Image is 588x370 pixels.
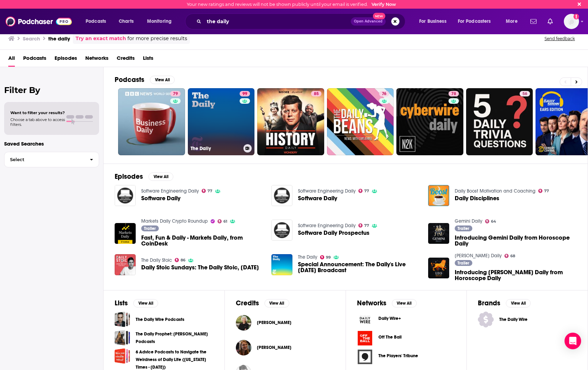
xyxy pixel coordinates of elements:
[311,91,321,96] a: 85
[141,265,259,270] span: Daily Stoic Sundays: The Daily Stoic, [DATE]
[358,189,369,193] a: 77
[520,91,530,96] a: 56
[115,299,158,307] a: ListsView All
[23,35,40,42] h3: Search
[528,16,539,27] a: Show notifications dropdown
[491,220,496,223] span: 64
[354,20,383,23] span: Open Advanced
[458,17,491,26] span: For Podcasters
[150,76,175,84] button: View All
[326,256,331,259] span: 99
[455,235,577,247] a: Introducing Gemini Daily from Horoscope Daily
[223,220,227,223] span: 61
[455,218,482,224] a: Gemini Daily
[453,16,501,27] button: open menu
[191,146,241,151] h3: The Daily
[218,219,228,223] a: 61
[396,88,463,155] a: 78
[242,91,247,98] span: 99
[271,185,292,206] a: Software Daily
[357,299,417,307] a: NetworksView All
[117,53,135,67] a: Credits
[457,226,469,231] span: Trailer
[4,157,84,162] span: Select
[357,349,456,365] button: The Players' Tribune logoThe Players' Tribune
[48,35,70,42] h3: the daily
[298,261,420,273] a: Special Announcement: The Daily's Live Election Day Broadcast
[6,15,72,28] img: Podchaser - Follow, Share and Rate Podcasts
[115,185,136,206] img: Software Daily
[141,195,181,201] a: Software Daily
[455,188,536,194] a: Daily Boost Motivation and Coaching
[204,16,351,27] input: Search podcasts, credits, & more...
[485,219,497,223] a: 64
[478,299,500,307] h2: Brands
[114,16,138,27] a: Charts
[4,85,99,95] h2: Filter By
[170,91,181,96] a: 79
[187,2,396,7] div: Your new ratings and reviews will not be shown publicly until your email is verified.
[382,91,386,98] span: 76
[236,315,251,331] img: Gretchen Daily
[414,16,455,27] button: open menu
[314,91,319,98] span: 85
[85,53,108,67] a: Networks
[141,257,172,263] a: The Daily Stoic
[115,172,173,181] a: EpisodesView All
[119,17,134,26] span: Charts
[357,312,456,327] a: Daily Wire+ logoDaily Wire+
[565,333,581,349] div: Open Intercom Messenger
[143,53,153,67] span: Lists
[271,220,292,241] a: Software Daily Prospectus
[141,235,263,247] a: Fast, Fun & Daily - Markets Daily, from CoinDesk
[188,88,255,155] a: 99The Daily
[55,53,77,67] a: Episodes
[115,172,143,181] h2: Episodes
[141,218,208,224] a: Markets Daily Crypto Roundup
[499,317,540,322] span: The Daily Wire
[351,17,386,26] button: Open AdvancedNew
[271,254,292,275] a: Special Announcement: The Daily's Live Election Day Broadcast
[86,17,106,26] span: Podcasts
[357,312,373,327] img: Daily Wire+ logo
[8,53,15,67] a: All
[257,320,291,325] a: Gretchen Daily
[542,36,577,41] button: Send feedback
[428,185,449,206] img: Daily Disciplines
[115,75,144,84] h2: Podcasts
[378,353,418,359] span: The Players' Tribune
[564,14,579,29] button: Show profile menu
[564,14,579,29] span: Logged in as Citichaser
[133,299,158,307] button: View All
[115,312,130,327] a: The Daily Wire Podcasts
[298,188,356,194] a: Software Engineering Daily
[208,189,212,193] span: 77
[257,345,291,350] a: Theo Balcomb
[364,189,369,193] span: 77
[298,230,369,236] a: Software Daily Prospectus
[428,258,449,279] a: Introducing Leo Daily from Horoscope Daily
[573,14,579,19] svg: Email not verified
[478,312,577,327] a: The Daily Wire
[357,349,373,365] img: The Players' Tribune logo
[373,13,385,19] span: New
[264,299,289,307] button: View All
[236,340,251,355] img: Theo Balcomb
[147,17,172,26] span: Monitoring
[455,269,577,281] a: Introducing Leo Daily from Horoscope Daily
[357,330,373,346] img: Off The Ball logo
[457,261,469,265] span: Trailer
[466,88,533,155] a: 56
[364,224,369,227] span: 77
[76,35,126,43] a: Try an exact match
[298,195,337,201] span: Software Daily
